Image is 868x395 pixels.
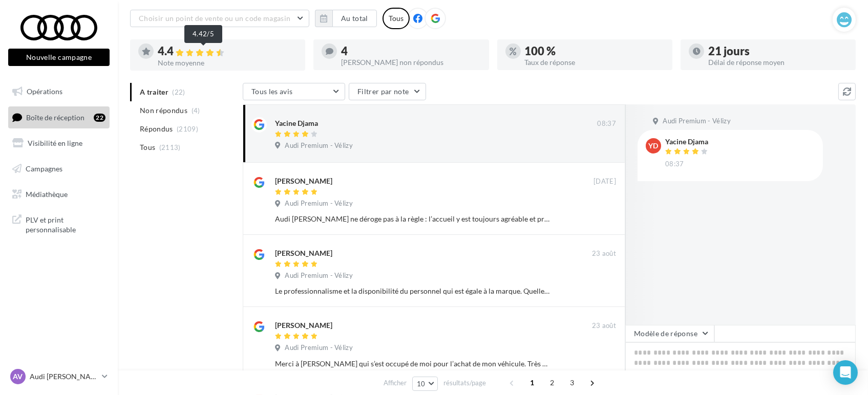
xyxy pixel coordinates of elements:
div: Yacine Djama [665,138,710,145]
span: Visibilité en ligne [28,139,82,147]
span: PLV et print personnalisable [26,213,105,235]
div: Note moyenne [158,59,297,67]
div: [PERSON_NAME] non répondus [341,59,480,66]
span: Audi Premium - Vélizy [285,141,353,150]
span: 1 [524,375,540,391]
span: (2109) [177,125,198,133]
div: 21 jours [708,46,848,57]
span: 23 août [592,321,616,331]
div: 4.4 [158,46,297,57]
span: (2113) [159,143,181,151]
a: PLV et print personnalisable [6,209,112,239]
span: Campagnes [26,164,62,173]
div: 22 [94,114,105,122]
button: Choisir un point de vente ou un code magasin [130,10,309,27]
span: 08:37 [665,160,684,169]
button: Au total [332,10,377,27]
span: 08:37 [597,119,616,128]
span: AV [13,371,23,382]
span: Boîte de réception [26,113,84,121]
div: Délai de réponse moyen [708,59,848,66]
span: Audi Premium - Vélizy [663,117,731,126]
button: Nouvelle campagne [8,49,110,66]
span: Médiathèque [26,189,68,198]
a: Opérations [6,81,112,102]
span: (4) [192,106,200,115]
span: Opérations [27,87,62,96]
div: Taux de réponse [525,59,664,66]
button: Au total [315,10,377,27]
span: Audi Premium - Vélizy [285,199,353,208]
div: 4 [341,46,480,57]
div: [PERSON_NAME] [275,248,332,258]
div: Yacine Djama [275,118,318,128]
div: 4.42/5 [184,25,222,43]
span: 2 [544,375,560,391]
button: 10 [412,377,438,391]
a: Médiathèque [6,184,112,205]
span: [DATE] [594,177,616,186]
div: Audi [PERSON_NAME] ne déroge pas à la règle : l’accueil y est toujours agréable et professionnel ... [275,214,549,224]
p: Audi [PERSON_NAME] [30,371,98,382]
span: Non répondus [140,105,187,116]
span: Afficher [384,378,407,388]
span: Choisir un point de vente ou un code magasin [139,14,290,23]
div: Open Intercom Messenger [833,360,858,385]
div: [PERSON_NAME] [275,320,332,331]
div: Merci à [PERSON_NAME] qui s’est occupé de moi pour l’achat de mon véhicule. Très professionnel, i... [275,359,549,369]
span: Tous [140,142,155,152]
span: 10 [417,380,426,388]
button: Filtrer par note [349,83,426,100]
div: Tous [383,8,410,29]
button: Tous les avis [243,83,345,100]
div: Le professionnalisme et la disponibilité du personnel qui est égale à la marque. Quelle grande cl... [275,286,549,296]
span: Audi Premium - Vélizy [285,271,353,280]
div: [PERSON_NAME] [275,176,332,186]
span: Tous les avis [251,87,293,96]
a: Visibilité en ligne [6,133,112,154]
span: Répondus [140,124,173,134]
span: 23 août [592,249,616,258]
div: 100 % [525,46,664,57]
span: résultats/page [443,378,486,388]
span: Audi Premium - Vélizy [285,343,353,353]
button: Modèle de réponse [625,325,714,342]
span: YD [649,141,659,151]
a: Campagnes [6,158,112,180]
a: Boîte de réception22 [6,106,112,128]
span: 3 [564,375,580,391]
a: AV Audi [PERSON_NAME] [8,367,110,386]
